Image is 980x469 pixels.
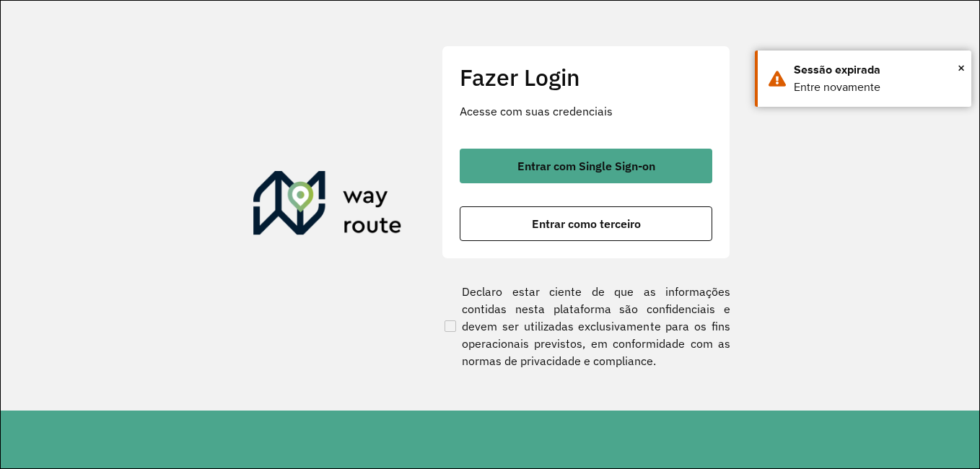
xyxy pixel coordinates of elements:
[460,206,712,241] button: button
[794,79,961,96] div: Entre novamente
[517,160,655,172] span: Entrar com Single Sign-on
[958,57,965,79] button: Close
[442,283,730,369] label: Declaro estar ciente de que as informações contidas nesta plataforma são confidenciais e devem se...
[460,102,712,120] p: Acesse com suas credenciais
[958,57,965,79] span: ×
[532,218,641,229] span: Entrar como terceiro
[460,63,712,91] h2: Fazer Login
[794,61,961,79] div: Sessão expirada
[253,171,402,240] img: Roteirizador AmbevTech
[460,149,712,183] button: button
